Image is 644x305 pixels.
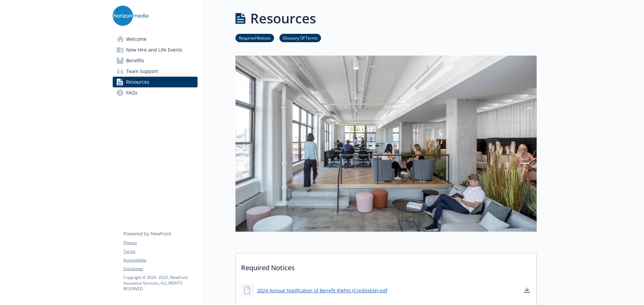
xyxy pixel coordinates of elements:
[113,66,198,77] a: Team Support
[126,87,138,98] span: FAQs
[113,87,198,98] a: FAQs
[126,45,182,55] span: New Hire and Life Events
[250,8,316,28] h1: Resources
[113,77,198,87] a: Resources
[123,266,197,272] a: Disclaimer
[113,34,198,45] a: Welcome
[126,66,158,77] span: Team Support
[126,34,147,45] span: Welcome
[235,34,274,41] a: Required Notices
[123,257,197,263] a: Accessibility
[123,248,197,254] a: Terms
[123,275,197,292] p: Copyright © 2024 - 2025 , Newfront Insurance Services, ALL RIGHTS RESERVED
[235,56,537,232] img: resources page banner
[523,286,531,294] a: download document
[126,77,149,87] span: Resources
[126,55,144,66] span: Benefits
[123,240,197,246] a: Privacy
[113,45,198,55] a: New Hire and Life Events
[236,253,536,278] p: Required Notices
[257,287,387,294] a: 2024 Annual Notification of Benefit Rights (Creditable).pdf
[279,34,321,41] a: Glossary Of Terms
[113,55,198,66] a: Benefits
